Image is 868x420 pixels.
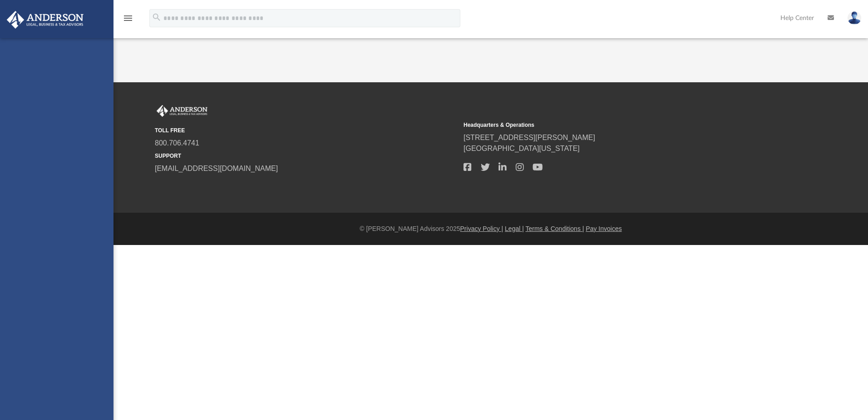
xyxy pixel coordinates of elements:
a: Legal | [505,225,524,232]
a: [EMAIL_ADDRESS][DOMAIN_NAME] [155,165,278,172]
small: SUPPORT [155,152,457,160]
a: [STREET_ADDRESS][PERSON_NAME] [464,134,595,141]
img: Anderson Advisors Platinum Portal [155,105,209,117]
a: Terms & Conditions | [526,225,584,232]
a: 800.706.4741 [155,139,199,147]
a: [GEOGRAPHIC_DATA][US_STATE] [464,145,580,152]
img: User Pic [848,11,861,25]
i: search [152,12,162,22]
a: Pay Invoices [586,225,621,232]
i: menu [123,13,133,24]
a: Privacy Policy | [460,225,503,232]
a: menu [123,17,133,24]
img: Anderson Advisors Platinum Portal [4,11,86,29]
small: Headquarters & Operations [464,121,766,129]
small: TOLL FREE [155,126,457,135]
div: © [PERSON_NAME] Advisors 2025 [113,224,868,234]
